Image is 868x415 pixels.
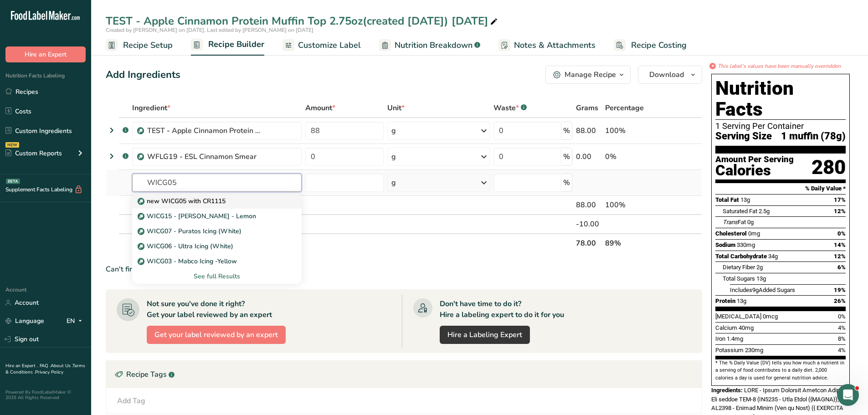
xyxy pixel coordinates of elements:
[718,62,841,70] i: This label's values have been manually overridden
[440,298,564,320] div: Don't have time to do it? Hire a labeling expert to do it for you
[576,125,601,136] div: 88.00
[123,39,173,51] span: Recipe Setup
[5,142,19,148] div: NEW
[498,35,596,56] a: Notes & Attachments
[834,208,846,215] span: 12%
[756,275,766,282] span: 13g
[747,219,754,225] span: 0g
[391,151,396,162] div: g
[781,131,846,142] span: 1 muffin (78g)
[298,39,361,51] span: Customize Label
[723,264,755,271] span: Dietary Fiber
[631,39,687,51] span: Recipe Costing
[395,39,473,51] span: Nutrition Breakdown
[605,102,644,113] span: Percentage
[605,125,659,136] div: 100%
[391,125,396,136] div: g
[138,198,144,205] img: Sub Recipe
[35,369,63,375] a: Privacy Policy
[605,151,659,162] div: 0%
[715,164,794,177] div: Calories
[723,219,746,225] span: Fat
[834,253,846,260] span: 12%
[723,208,757,215] span: Saturated Fat
[715,183,846,194] section: % Daily Value *
[723,219,738,225] i: Trans
[715,131,772,142] span: Serving Size
[576,200,601,210] div: 88.00
[565,69,616,80] div: Manage Recipe
[132,194,302,209] a: Sub Recipe new WICG05 with CR1115
[837,264,846,271] span: 6%
[715,155,794,164] div: Amount Per Serving
[106,361,702,388] div: Recipe Tags
[139,226,241,236] p: WICG07 - Puratos Icing (White)
[117,395,145,406] div: Add Tag
[391,177,396,188] div: g
[139,256,237,266] p: WICG03 - Mabco Icing -Yellow
[138,243,144,250] img: Sub Recipe
[282,35,361,56] a: Customize Label
[137,154,144,160] img: Sub Recipe
[834,297,846,304] span: 26%
[5,363,85,375] a: Terms & Conditions .
[132,239,302,254] a: Sub Recipe WICG06 - Ultra Icing (White)
[132,209,302,224] a: Sub Recipe WICG15 - [PERSON_NAME] - Lemon
[147,326,286,344] button: Get your label reviewed by an expert
[740,196,750,203] span: 13g
[838,324,846,331] span: 4%
[106,26,313,34] span: Created by [PERSON_NAME] on [DATE], Last edited by [PERSON_NAME] on [DATE]
[387,102,405,113] span: Unit
[132,254,302,269] a: Sub Recipe WICG03 - Mabco Icing -Yellow
[715,230,747,237] span: Cholesterol
[715,313,761,320] span: [MEDICAL_DATA]
[768,253,778,260] span: 34g
[51,363,72,369] a: About Us .
[605,200,659,210] div: 100%
[5,313,44,329] a: Language
[106,264,702,275] div: Can't find your ingredient?
[132,174,302,192] input: Add Ingredient
[40,363,51,369] a: FAQ .
[147,151,261,162] div: WFLG19 - ESL Cinnamon Smear
[305,102,335,113] span: Amount
[132,269,302,284] div: See full Results
[493,102,527,113] div: Waste
[737,297,746,304] span: 13g
[5,149,62,158] div: Custom Reports
[838,347,846,354] span: 4%
[727,335,743,342] span: 1.4mg
[545,66,631,84] button: Manage Recipe
[739,324,754,331] span: 40mg
[6,179,20,184] div: BETA
[838,313,846,320] span: 0%
[138,258,144,265] img: Sub Recipe
[132,102,170,113] span: Ingredient
[132,224,302,239] a: Sub Recipe WICG07 - Puratos Icing (White)
[139,211,256,221] p: WICG15 - [PERSON_NAME] - Lemon
[5,389,86,400] div: Powered By FoodLabelMaker © 2025 All Rights Reserved
[603,233,661,252] th: 89%
[638,66,702,84] button: Download
[106,35,173,56] a: Recipe Setup
[574,233,603,252] th: 78.00
[715,196,739,203] span: Total Fat
[106,13,499,29] div: TEST - Apple Cinnamon Protein Muffin Top 2.75oz(created [DATE]) [DATE]
[752,287,759,293] span: 9g
[191,34,264,56] a: Recipe Builder
[576,102,598,113] span: Grams
[138,213,144,220] img: Sub Recipe
[745,347,763,354] span: 230mg
[715,253,767,260] span: Total Carbohydrate
[139,196,226,206] p: new WICG05 with CR1115
[514,39,596,51] span: Notes & Attachments
[5,363,38,369] a: Hire an Expert .
[649,69,684,80] span: Download
[715,347,744,354] span: Potassium
[440,326,530,344] a: Hire a Labeling Expert
[837,230,846,237] span: 0%
[154,329,278,340] span: Get your label reviewed by an expert
[715,78,846,120] h1: Nutrition Facts
[5,46,86,62] button: Hire an Expert
[576,151,601,162] div: 0.00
